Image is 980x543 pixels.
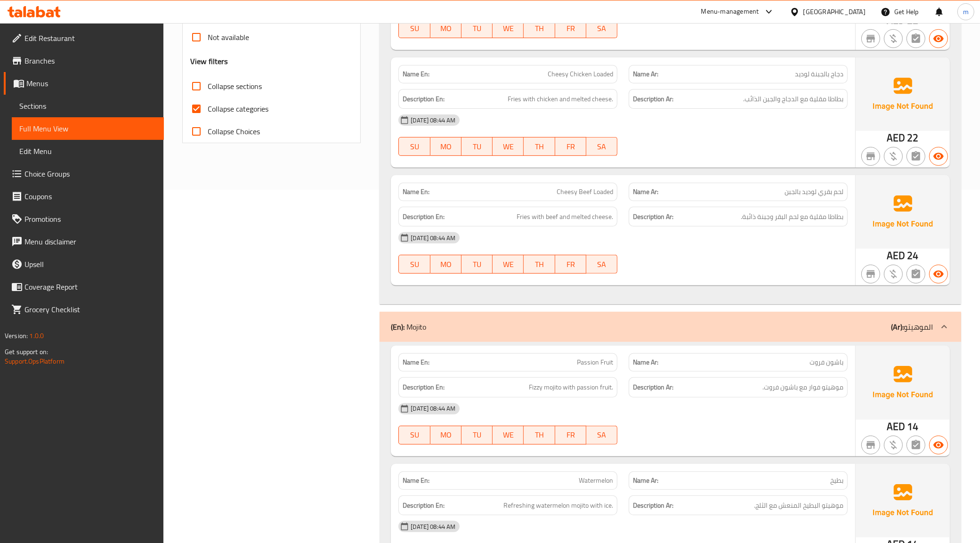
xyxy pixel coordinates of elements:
span: TH [527,22,551,35]
a: Full Menu View [12,117,164,140]
span: Fries with beef and melted cheese. [517,211,613,223]
span: SU [403,140,426,154]
span: Cheesy Chicken Loaded [548,69,613,79]
strong: Name En: [403,69,429,79]
span: TU [465,258,489,271]
span: FR [559,140,583,154]
span: FR [559,428,583,442]
strong: Name Ar: [633,357,658,367]
span: Grocery Checklist [24,304,156,315]
img: Ae5nvW7+0k+MAAAAAElFTkSuQmCC [856,57,950,131]
span: Branches [24,55,156,66]
span: SU [403,258,426,271]
button: TU [462,255,493,274]
span: بطاطا مقلية مع الدجاج والجبن الذائب. [743,93,843,105]
button: Available [929,147,948,166]
span: TU [465,22,489,35]
p: الموهيتو [891,321,933,332]
a: Menus [4,72,164,95]
span: WE [496,258,520,271]
strong: Name En: [403,476,429,486]
span: [DATE] 08:44 AM [407,404,459,413]
img: Ae5nvW7+0k+MAAAAAElFTkSuQmCC [856,346,950,419]
span: TH [527,428,551,442]
span: MO [434,258,458,271]
button: MO [430,19,462,38]
strong: Description En: [403,93,445,105]
span: لحم بقري لوديد بالجبن [785,187,843,197]
button: MO [430,137,462,156]
span: Fries with chicken and melted cheese. [508,93,613,105]
span: باشون فروت [810,357,843,367]
button: TU [462,137,493,156]
button: FR [555,426,586,445]
span: Coverage Report [24,281,156,292]
span: MO [434,428,458,442]
span: Choice Groups [24,168,156,179]
span: SU [403,22,426,35]
img: Ae5nvW7+0k+MAAAAAElFTkSuQmCC [856,464,950,537]
a: Promotions [4,208,164,230]
span: SA [590,428,614,442]
a: Branches [4,49,164,72]
strong: Name Ar: [633,187,658,197]
p: Mojito [391,321,426,332]
span: TH [527,258,551,271]
span: Collapse Choices [208,126,260,137]
strong: Name En: [403,187,429,197]
span: Edit Menu [19,146,156,157]
strong: Description Ar: [633,381,673,393]
span: Passion Fruit [577,357,613,367]
span: 1.0.0 [29,330,44,342]
strong: Description En: [403,500,445,511]
span: FR [559,22,583,35]
button: Not branch specific item [861,265,880,284]
button: Not branch specific item [861,147,880,166]
strong: Description En: [403,211,445,223]
a: Choice Groups [4,162,164,185]
span: Menu disclaimer [24,236,156,247]
span: MO [434,22,458,35]
a: Coupons [4,185,164,208]
button: Available [929,29,948,48]
button: WE [493,426,524,445]
button: Not has choices [907,29,925,48]
span: AED [887,129,905,147]
button: Not branch specific item [861,29,880,48]
span: [DATE] 08:44 AM [407,116,459,125]
span: m [963,7,969,17]
span: Cheesy Beef Loaded [557,187,613,197]
strong: Description Ar: [633,211,673,223]
span: Collapse categories [208,103,268,114]
button: Not branch specific item [861,436,880,454]
span: AED [887,246,905,265]
strong: Description Ar: [633,93,673,105]
span: دجاج بالجبنة لوديد [795,69,843,79]
div: [GEOGRAPHIC_DATA] [803,7,866,17]
button: TH [524,19,555,38]
button: SU [398,426,430,445]
button: Purchased item [884,265,903,284]
span: Coupons [24,191,156,202]
span: موهيتو البطيخ المنعش مع الثلج. [754,500,843,511]
button: TH [524,426,555,445]
span: MO [434,140,458,154]
button: SU [398,255,430,274]
a: Edit Restaurant [4,27,164,49]
strong: Description Ar: [633,500,673,511]
strong: Name En: [403,357,429,367]
span: Menus [26,78,156,89]
span: Sections [19,100,156,112]
button: TU [462,426,493,445]
strong: Name Ar: [633,69,658,79]
button: SA [586,137,617,156]
button: SU [398,19,430,38]
b: (En): [391,320,405,334]
button: TH [524,137,555,156]
button: WE [493,19,524,38]
span: SA [590,22,614,35]
button: SA [586,426,617,445]
a: Support.OpsPlatform [5,355,65,367]
a: Grocery Checklist [4,298,164,321]
a: Sections [12,95,164,117]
